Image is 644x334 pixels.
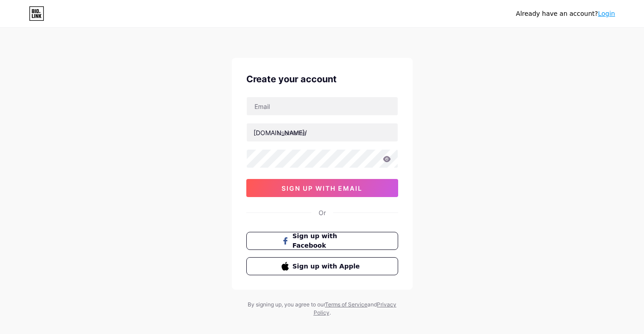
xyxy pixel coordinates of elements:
[254,128,307,137] div: [DOMAIN_NAME]/
[598,10,615,17] a: Login
[246,257,398,275] button: Sign up with Apple
[245,301,399,317] div: By signing up, you agree to our and .
[282,184,362,192] span: sign up with email
[246,179,398,197] button: sign up with email
[247,123,398,141] input: username
[292,231,362,250] span: Sign up with Facebook
[325,301,367,308] a: Terms of Service
[246,72,398,86] div: Create your account
[319,208,326,217] div: Or
[516,9,615,19] div: Already have an account?
[247,97,398,115] input: Email
[292,262,362,271] span: Sign up with Apple
[246,232,398,250] button: Sign up with Facebook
